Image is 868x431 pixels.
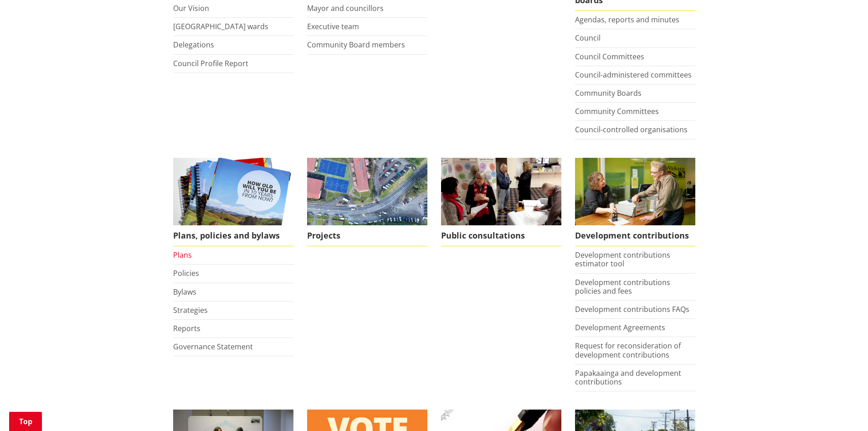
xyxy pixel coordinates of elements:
[173,158,293,226] img: Long Term Plan
[173,268,199,278] a: Policies
[575,277,670,296] a: Development contributions policies and fees
[307,40,405,50] a: Community Board members
[575,125,688,135] a: Council-controlled organisations
[173,3,209,13] a: Our Vision
[307,158,427,226] img: DJI_0336
[575,158,695,247] a: FInd out more about fees and fines here Development contributions
[575,15,679,25] a: Agendas, reports and minutes
[575,368,681,387] a: Papakaainga and development contributions
[441,225,561,246] span: Public consultations
[9,412,42,431] a: Top
[575,52,644,62] a: Council Committees
[575,33,601,43] a: Council
[441,158,561,247] a: public-consultations Public consultations
[575,70,692,80] a: Council-administered committees
[307,158,427,247] a: Projects
[173,225,293,246] span: Plans, policies and bylaws
[575,304,689,314] a: Development contributions FAQs
[173,250,192,260] a: Plans
[575,250,670,269] a: Development contributions estimator tool
[575,158,695,226] img: Fees
[307,225,427,246] span: Projects
[575,341,681,359] a: Request for reconsideration of development contributions
[173,287,196,297] a: Bylaws
[173,158,293,247] a: We produce a number of plans, policies and bylaws including the Long Term Plan Plans, policies an...
[307,3,384,13] a: Mayor and councillors
[575,322,665,332] a: Development Agreements
[173,40,214,50] a: Delegations
[575,106,659,116] a: Community Committees
[441,158,561,226] img: public-consultations
[575,88,642,98] a: Community Boards
[173,305,208,315] a: Strategies
[307,21,359,31] a: Executive team
[173,323,200,333] a: Reports
[173,342,253,352] a: Governance Statement
[575,225,695,246] span: Development contributions
[173,58,248,68] a: Council Profile Report
[173,21,268,31] a: [GEOGRAPHIC_DATA] wards
[826,393,859,426] iframe: Messenger Launcher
